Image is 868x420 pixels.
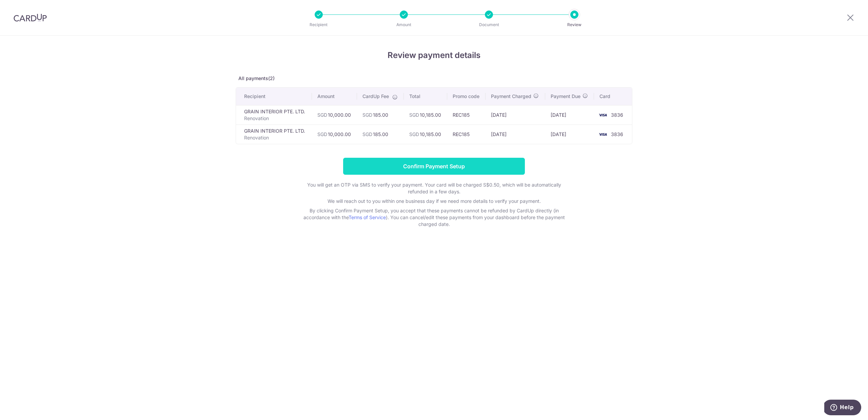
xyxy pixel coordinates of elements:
span: CardUp Fee [362,93,389,100]
h4: Review payment details [236,49,632,61]
input: Confirm Payment Setup [343,158,525,175]
td: GRAIN INTERIOR PTE. LTD. [236,125,312,144]
span: SGD [317,131,327,137]
span: Payment Charged [491,93,531,100]
td: 10,185.00 [404,105,447,125]
th: Total [404,88,447,105]
span: Payment Due [551,93,580,100]
td: GRAIN INTERIOR PTE. LTD. [236,105,312,125]
td: REC185 [447,125,486,144]
p: Review [549,21,599,28]
td: [DATE] [545,125,594,144]
td: 10,000.00 [312,105,357,125]
th: Promo code [447,88,486,105]
a: Terms of Service [349,214,386,220]
td: 10,000.00 [312,125,357,144]
p: We will reach out to you within one business day if we need more details to verify your payment. [298,198,570,205]
iframe: Opens a widget where you can find more information [824,400,861,417]
span: SGD [409,112,419,118]
td: 185.00 [357,105,404,125]
span: SGD [317,112,327,118]
span: SGD [362,131,372,137]
td: 185.00 [357,125,404,144]
th: Amount [312,88,357,105]
img: <span class="translation_missing" title="translation missing: en.account_steps.new_confirm_form.b... [596,130,610,138]
p: Renovation [244,134,307,141]
p: You will get an OTP via SMS to verify your payment. Your card will be charged S$0.50, which will ... [298,182,570,195]
td: REC185 [447,105,486,125]
span: SGD [409,131,419,137]
span: SGD [362,112,372,118]
td: 10,185.00 [404,125,447,144]
img: <span class="translation_missing" title="translation missing: en.account_steps.new_confirm_form.b... [596,111,610,119]
img: CardUp [14,14,47,22]
p: By clicking Confirm Payment Setup, you accept that these payments cannot be refunded by CardUp di... [298,207,570,228]
td: [DATE] [486,125,545,144]
p: Renovation [244,115,307,122]
span: 3836 [611,131,623,137]
p: Amount [379,21,429,28]
td: [DATE] [545,105,594,125]
p: All payments(2) [236,75,632,82]
p: Recipient [294,21,344,28]
td: [DATE] [486,105,545,125]
p: Document [464,21,514,28]
th: Card [594,88,632,105]
th: Recipient [236,88,312,105]
span: 3836 [611,112,623,118]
